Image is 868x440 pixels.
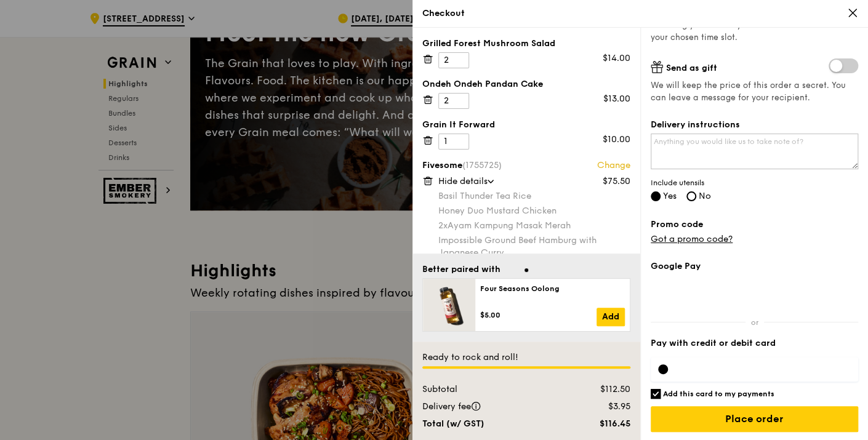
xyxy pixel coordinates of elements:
[563,383,638,396] div: $112.50
[651,218,858,231] label: Promo code
[563,418,638,430] div: $116.45
[438,190,630,202] div: Basil Thunder Tea Rice
[597,308,625,326] a: Add
[651,178,858,188] span: Include utensils
[438,220,630,232] div: Ayam Kampung Masak Merah
[480,310,597,320] div: $5.00
[422,119,630,131] div: Grain It Forward
[438,220,448,231] span: 2x
[422,159,630,172] div: Fivesome
[603,52,630,65] div: $14.00
[415,383,563,396] div: Subtotal
[651,389,661,399] input: Add this card to my payments
[651,280,858,307] iframe: Secure payment button frame
[422,263,500,276] div: Better paired with
[651,406,858,432] input: Place order
[663,389,774,399] h6: Add this card to my payments
[666,63,717,73] span: Send as gift
[651,191,661,201] input: Yes
[422,38,630,50] div: Grilled Forest Mushroom Salad
[480,284,625,294] div: Four Seasons Oolong
[524,268,528,272] span: Go to slide 1
[415,401,563,413] div: Delivery fee
[686,191,696,201] input: No
[663,191,677,201] span: Yes
[651,260,858,273] label: Google Pay
[603,93,630,105] div: $13.00
[603,134,630,146] div: $10.00
[678,364,851,374] iframe: Secure card payment input frame
[651,119,858,131] label: Delivery instructions
[422,7,858,20] div: Checkout
[603,175,630,188] div: $75.50
[422,351,630,364] div: Ready to rock and roll!
[651,337,858,350] label: Pay with credit or debit card
[422,78,630,90] div: Ondeh Ondeh Pandan Cake
[597,159,630,172] a: Change
[438,205,630,217] div: Honey Duo Mustard Chicken
[438,234,630,259] div: Impossible Ground Beef Hamburg with Japanese Curry
[651,79,858,104] span: We will keep the price of this order a secret. You can leave a message for your recipient.
[438,176,488,186] span: Hide details
[651,234,733,244] a: Got a promo code?
[563,401,638,413] div: $3.95
[462,160,502,170] span: (1755725)
[699,191,711,201] span: No
[415,418,563,430] div: Total (w/ GST)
